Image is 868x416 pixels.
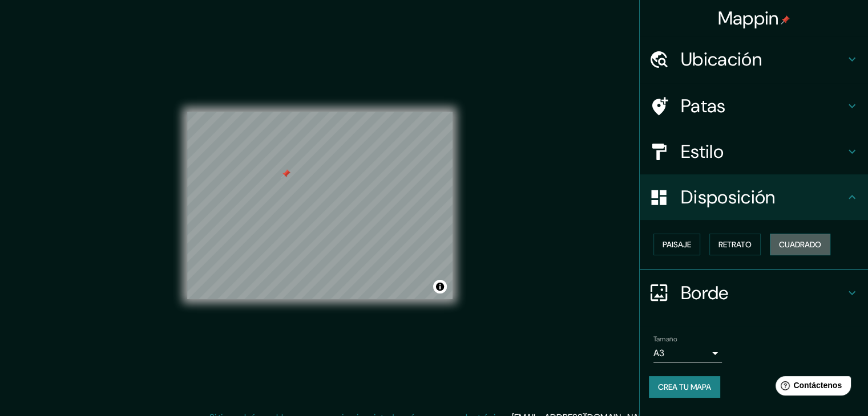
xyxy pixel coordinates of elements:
font: Ubicación [681,47,762,71]
font: Borde [681,281,729,305]
iframe: Lanzador de widgets de ayuda [766,372,855,403]
font: Retrato [718,239,752,250]
button: Retrato [709,234,761,255]
font: Mappin [718,6,779,30]
font: Estilo [681,140,724,164]
font: Paisaje [663,239,691,250]
div: Estilo [640,129,868,174]
font: Disposición [681,185,775,209]
font: A3 [653,347,664,359]
div: Patas [640,83,868,129]
button: Crea tu mapa [649,376,720,398]
canvas: Mapa [187,112,453,299]
button: Paisaje [653,234,700,255]
font: Cuadrado [779,239,821,250]
font: Patas [681,94,726,118]
button: Activar o desactivar atribución [433,280,447,293]
div: A3 [653,344,722,362]
font: Crea tu mapa [658,382,711,392]
div: Ubicación [640,36,868,82]
img: pin-icon.png [781,15,790,25]
font: Tamaño [653,335,677,344]
button: Cuadrado [770,234,830,255]
div: Borde [640,270,868,316]
div: Disposición [640,174,868,220]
